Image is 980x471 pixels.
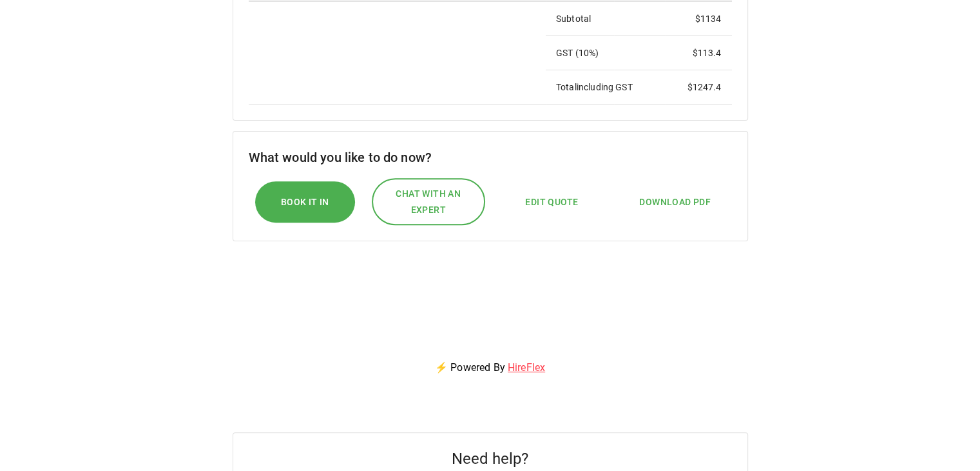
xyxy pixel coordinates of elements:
button: Book it In [255,181,356,223]
span: Download PDF [639,194,711,210]
a: HireFlex [508,361,545,374]
span: Book it In [280,194,329,210]
p: ⚡ Powered By [419,345,561,391]
h6: What would you like to do now? [249,147,732,168]
td: $ 113.4 [666,36,732,70]
td: Total including GST [546,70,666,105]
td: $ 1134 [666,2,732,36]
span: Chat with an expert [386,186,471,217]
td: $ 1247.4 [666,70,732,105]
button: Download PDF [626,188,724,217]
td: GST ( 10 %) [546,36,666,70]
span: Edit Quote [525,194,578,210]
td: Subtotal [546,2,666,36]
button: Chat with an expert [372,178,485,225]
button: Edit Quote [512,188,591,217]
h5: Need help? [452,448,528,469]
